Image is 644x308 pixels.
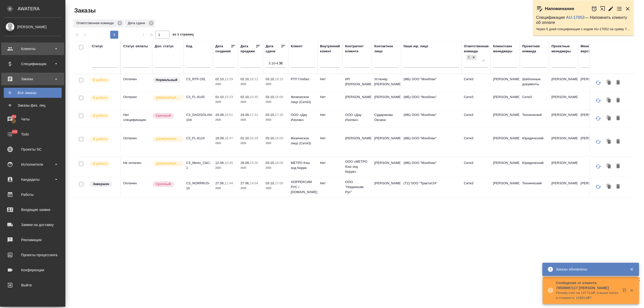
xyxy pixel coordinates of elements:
[250,181,258,185] p: 14:04
[461,158,491,175] td: Сити3
[186,160,210,170] p: C3_Merto_C&C-1
[250,77,258,81] p: 16:12
[215,141,235,146] p: 2025
[320,95,340,100] p: Нет
[121,74,152,92] td: Оплачен
[291,136,315,146] p: Физическое лицо (Сити3)
[240,161,250,165] p: 26.09,
[89,95,118,101] div: Выставляет ПМ после принятия заказа от КМа
[520,158,549,175] td: Юридический
[4,45,62,53] div: Клиенты
[401,110,461,127] td: (МБ) ООО "Монблан"
[1,218,64,231] a: Заявки на доставку
[374,44,398,54] div: Контактное лицо
[215,181,225,185] p: 27.06,
[345,95,369,100] p: [PERSON_NAME]
[4,130,62,138] div: Todo
[93,182,109,187] p: Завершен
[320,112,340,117] p: Нет
[240,100,261,105] p: 2025
[266,113,275,117] p: 03.10,
[619,285,631,297] button: Открыть в новой вкладке
[581,112,605,117] p: [PERSON_NAME]
[1,203,64,216] a: Входящие заявки
[549,133,578,151] td: [PERSON_NAME]
[152,95,181,101] div: Выставляется автоматически для первых 3 заказов нового контактного лица. Особое внимание
[520,178,549,196] td: Технический
[156,113,171,118] p: Срочный
[266,77,275,81] p: 03.10,
[291,77,315,82] p: РТП Глобал
[1,279,64,291] a: Выйти
[614,162,622,171] button: Удалить
[186,136,210,141] p: C3_FL-8124
[551,44,576,54] div: Проектные менеджеры
[240,117,261,122] p: 2025
[372,133,401,151] td: [PERSON_NAME]
[291,95,315,105] p: Физическое лицо (Сити3)
[401,178,461,196] td: (Т2) ООО "Трактат24"
[401,133,461,151] td: (МБ) ООО "Монблан"
[592,136,604,148] button: Обновить
[250,136,258,140] p: 16:34
[266,100,286,105] p: 2025
[266,165,286,170] p: 2025
[320,181,340,186] p: Нет
[461,110,491,127] td: Сити3
[266,141,286,146] p: 2025
[461,133,491,151] td: Сити3
[592,181,604,193] button: Обновить
[491,158,520,175] td: [PERSON_NAME]
[266,161,275,165] p: 03.10,
[215,82,235,87] p: 2025
[604,182,614,192] button: Клонировать
[520,92,549,110] td: Сити3
[401,158,461,175] td: (МБ) ООО "Монблан"
[4,146,62,153] div: Проекты SC
[608,6,614,12] button: Редактировать
[545,6,574,11] p: Напоминание
[155,44,174,49] div: Доп. статус
[266,117,286,122] p: 2025
[626,267,637,272] button: Закрыть
[89,77,118,83] div: Выставляет ПМ после принятия заказа от КМа
[6,103,59,108] div: Заказы физ. лиц
[291,160,315,170] p: МЕТРО Кэш энд Керри
[493,44,517,54] div: Клиентские менеджеры
[225,136,233,140] p: 16:47
[240,136,250,140] p: 01.10,
[4,281,62,289] div: Выйти
[121,110,152,127] td: Нет спецификации
[240,141,261,146] p: 2025
[4,266,62,274] div: Конференции
[320,44,340,54] div: Внутренний клиент
[152,112,181,119] div: Выставляется автоматически, если на указанный объем услуг необходимо больше времени в стандартном...
[266,95,275,99] p: 03.10,
[275,181,283,185] p: 17:00
[404,44,428,49] div: Наше юр. лицо
[4,75,62,83] div: Заказы
[345,136,369,141] p: [PERSON_NAME]
[225,77,233,81] p: 13:29
[372,178,401,196] td: [PERSON_NAME]
[152,77,181,83] div: Статус по умолчанию для стандартных заказов
[215,165,235,170] p: 2025
[215,100,235,105] p: 2025
[186,112,210,122] p: C3_DAOISOLAN-104
[186,44,192,49] div: Код
[152,136,181,143] div: Выставляется автоматически для первых 3 заказов нового контактного лица. Особое внимание
[604,162,614,171] button: Клонировать
[536,27,631,32] p: Через 5 дней спецификация с кодом AU-17052 на сумму 7566.88 RUB будет просрочена
[215,95,225,99] p: 01.10,
[156,182,171,187] p: Срочный
[466,55,471,60] div: Сити3
[4,206,62,213] div: Входящие заявки
[401,74,461,92] td: (МБ) ООО "Монблан"
[614,96,622,105] button: Удалить
[215,117,235,122] p: 2025
[250,161,258,165] p: 15:20
[93,161,107,166] p: В работе
[225,161,233,165] p: 10:45
[266,181,275,185] p: 03.10,
[4,191,62,198] div: Работы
